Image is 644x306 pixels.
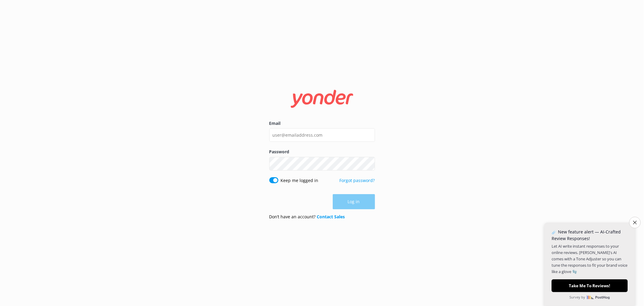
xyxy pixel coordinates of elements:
[363,158,375,170] button: Show password
[269,120,375,127] label: Email
[269,213,345,220] p: Don’t have an account?
[269,128,375,142] input: user@emailaddress.com
[317,214,345,220] a: Contact Sales
[269,148,375,155] label: Password
[281,177,319,184] label: Keep me logged in
[340,177,375,183] a: Forgot password?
